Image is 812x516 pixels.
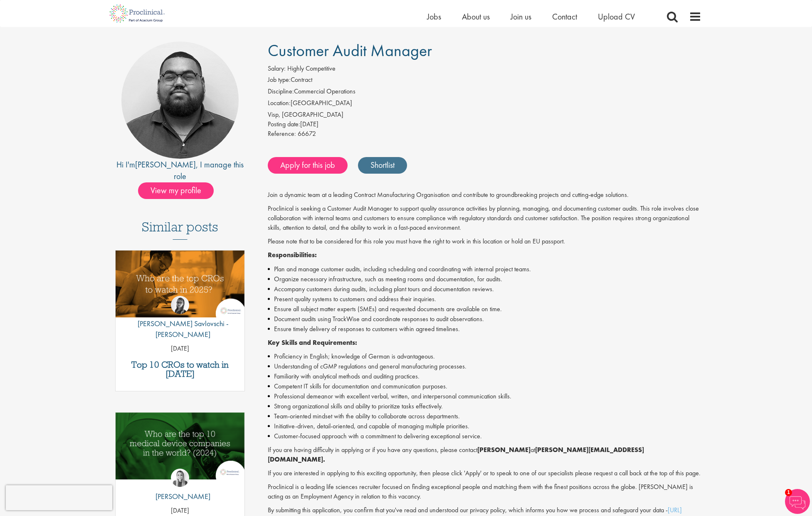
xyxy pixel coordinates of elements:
[268,98,701,110] li: [GEOGRAPHIC_DATA]
[268,294,701,304] li: Present quality systems to customers and address their inquiries.
[116,251,245,317] img: Top 10 CROs 2025 | Proclinical
[268,237,701,246] p: Please note that to be considered for this role you must have the right to work in this location ...
[268,411,701,421] li: Team-oriented mindset with the ability to collaborate across departments.
[268,190,701,200] p: Join a dynamic team at a leading Contract Manufacturing Organisation and contribute to groundbrea...
[149,491,210,502] p: [PERSON_NAME]
[268,98,291,108] label: Location:
[268,371,701,381] li: Familiarity with analytical methods and auditing practices.
[116,413,245,486] a: Link to a post
[268,75,701,87] li: Contract
[268,324,701,334] li: Ensure timely delivery of responses to customers within agreed timelines.
[142,220,218,240] h3: Similar posts
[427,11,441,22] a: Jobs
[268,87,701,98] li: Commercial Operations
[477,445,531,454] strong: [PERSON_NAME]
[268,482,701,501] p: Proclinical is a leading life sciences recruiter focused on finding exceptional people and matchi...
[462,11,490,22] a: About us
[6,485,112,510] iframe: reCAPTCHA
[268,304,701,314] li: Ensure all subject matter experts (SMEs) and requested documents are available on time.
[149,469,210,506] a: Hannah Burke [PERSON_NAME]
[268,391,701,401] li: Professional demeanor with excellent verbal, written, and interpersonal communication skills.
[268,314,701,324] li: Document audits using TrackWise and coordinate responses to audit observations.
[268,87,294,96] label: Discipline:
[268,274,701,284] li: Organize necessary infrastructure, such as meeting rooms and documentation, for audits.
[268,469,701,478] p: If you are interested in applying to this exciting opportunity, then please click 'Apply' or to s...
[268,284,701,294] li: Accompany customers during audits, including plant tours and documentation reviews.
[138,184,222,195] a: View my profile
[552,11,577,22] a: Contact
[268,361,701,371] li: Understanding of cGMP regulations and general manufacturing processes.
[116,413,245,479] img: Top 10 Medical Device Companies 2024
[358,157,407,174] a: Shortlist
[268,381,701,391] li: Competent IT skills for documentation and communication purposes.
[268,264,701,274] li: Plan and manage customer audits, including scheduling and coordinating with internal project teams.
[120,360,241,378] a: Top 10 CROs to watch in [DATE]
[268,75,291,85] label: Job type:
[268,204,701,233] p: Proclinical is seeking a Customer Audit Manager to support quality assurance activities by planni...
[785,489,810,514] img: Chatbot
[268,351,701,361] li: Proficiency in English; knowledge of German is advantageous.
[116,344,245,354] p: [DATE]
[268,431,701,441] li: Customer-focused approach with a commitment to delivering exceptional service.
[268,338,357,347] strong: Key Skills and Requirements:
[171,469,189,487] img: Hannah Burke
[116,318,245,339] p: [PERSON_NAME] Savlovschi - [PERSON_NAME]
[511,11,531,22] a: Join us
[268,445,701,464] p: If you are having difficulty in applying or if you have any questions, please contact at
[268,120,701,129] div: [DATE]
[268,445,644,464] strong: [PERSON_NAME][EMAIL_ADDRESS][DOMAIN_NAME].
[785,489,792,496] span: 1
[111,159,249,182] div: Hi I'm , I manage this role
[287,64,336,73] span: Highly Competitive
[138,182,214,199] span: View my profile
[268,157,348,174] a: Apply for this job
[268,421,701,431] li: Initiative-driven, detail-oriented, and capable of managing multiple priorities.
[116,251,245,324] a: Link to a post
[116,296,245,344] a: Theodora Savlovschi - Wicks [PERSON_NAME] Savlovschi - [PERSON_NAME]
[598,11,635,22] a: Upload CV
[268,129,296,139] label: Reference:
[268,251,317,259] strong: Responsibilities:
[116,506,245,516] p: [DATE]
[268,40,432,61] span: Customer Audit Manager
[135,159,196,170] a: [PERSON_NAME]
[268,120,300,128] span: Posting date:
[298,129,316,138] span: 66672
[121,42,239,159] img: imeage of recruiter Ashley Bennett
[268,110,701,120] div: Visp, [GEOGRAPHIC_DATA]
[268,401,701,411] li: Strong organizational skills and ability to prioritize tasks effectively.
[171,296,189,314] img: Theodora Savlovschi - Wicks
[268,64,286,74] label: Salary:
